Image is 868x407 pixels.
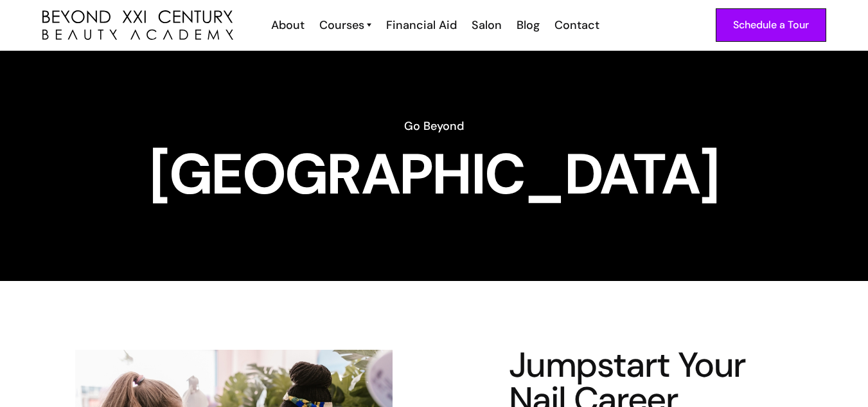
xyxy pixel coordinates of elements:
a: Courses [319,17,371,33]
a: Schedule a Tour [716,8,826,42]
img: beyond 21st century beauty academy logo [42,10,233,41]
a: home [42,10,233,41]
a: Financial Aid [378,17,463,33]
h6: Go Beyond [42,118,826,134]
div: Schedule a Tour [733,17,809,33]
div: Financial Aid [386,17,457,33]
strong: [GEOGRAPHIC_DATA] [149,138,718,211]
div: Salon [472,17,502,33]
a: Contact [546,17,606,33]
div: Courses [319,17,364,33]
a: Salon [463,17,508,33]
a: Blog [508,17,546,33]
div: Contact [554,17,599,33]
div: About [271,17,305,33]
a: About [263,17,311,33]
div: Blog [517,17,540,33]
